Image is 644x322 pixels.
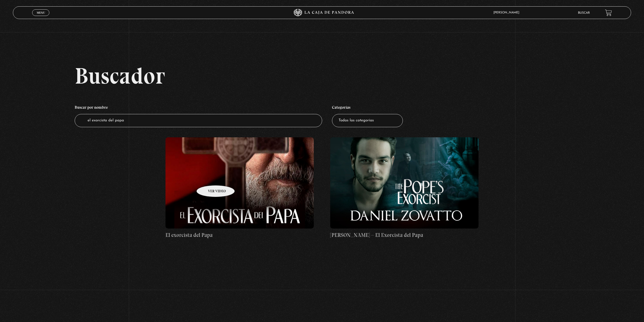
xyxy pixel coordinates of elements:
[330,231,479,239] h4: [PERSON_NAME] – El Exorcista del Papa
[330,137,479,239] a: [PERSON_NAME] – El Exorcista del Papa
[75,64,631,87] h2: Buscador
[165,231,314,239] h4: El exorcista del Papa
[491,11,524,14] span: [PERSON_NAME]
[605,9,612,16] a: View your shopping cart
[578,11,590,14] a: Buscar
[165,137,314,239] a: El exorcista del Papa
[332,102,403,114] h4: Categorías
[75,102,322,114] h4: Buscar por nombre
[35,15,47,19] span: Cerrar
[37,11,45,14] span: Menu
